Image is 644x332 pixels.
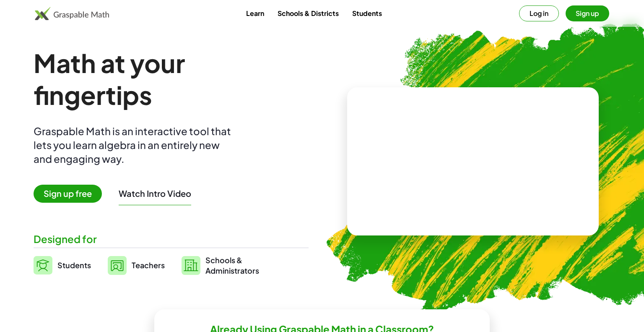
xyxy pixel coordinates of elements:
a: Schools & Districts [271,5,345,21]
span: Teachers [132,260,165,270]
h1: Math at your fingertips [34,47,300,111]
a: Schools &Administrators [182,255,259,276]
img: svg%3e [108,256,127,275]
div: Graspable Math is an interactive tool that lets you learn algebra in an entirely new and engaging... [34,124,235,166]
button: Log in [519,5,559,21]
img: svg%3e [182,256,200,275]
a: Students [34,255,91,276]
div: Designed for [34,232,309,246]
button: Sign up [566,5,609,21]
a: Teachers [108,255,165,276]
img: svg%3e [34,256,52,274]
a: Learn [239,5,271,21]
button: Watch Intro Video [119,188,191,199]
span: Schools & Administrators [205,255,259,276]
a: Students [345,5,389,21]
video: What is this? This is dynamic math notation. Dynamic math notation plays a central role in how Gr... [410,130,536,193]
span: Sign up free [34,185,102,203]
span: Students [57,260,91,270]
